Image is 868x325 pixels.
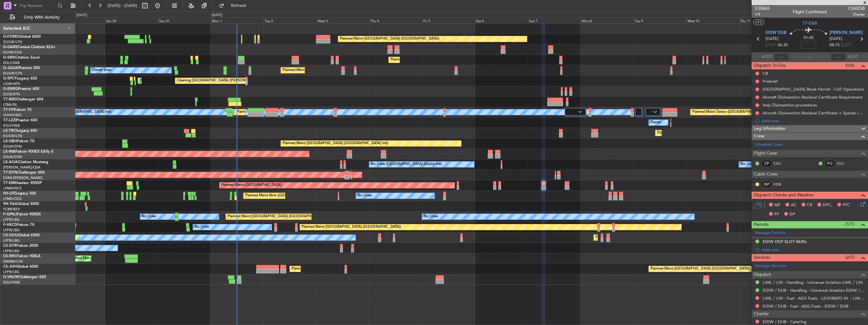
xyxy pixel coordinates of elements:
[3,139,17,143] span: LX-GBH
[3,265,38,269] a: CS-JHHGlobal 6000
[3,275,46,279] a: G-VNORChallenger 650
[739,17,792,23] div: Thu 11
[755,5,770,12] span: 535865
[3,129,17,133] span: LX-TRO
[3,249,20,253] a: LFPB/LBG
[755,230,785,236] a: Manage Permits
[763,319,806,324] a: EIDW / DUB - Catering
[845,254,854,261] span: (2/7)
[766,36,778,42] span: [DATE]
[825,160,835,167] div: FO
[3,207,20,212] a: FCBB/BZV
[245,191,316,201] div: Planned Maint Nice ([GEOGRAPHIC_DATA])
[3,98,43,101] a: T7-BREChallenger 604
[3,155,22,159] a: EDLW/DTM
[580,17,633,23] div: Mon 8
[3,280,20,285] a: EGLF/FAB
[762,54,772,60] span: ATOT
[754,271,771,278] span: Dispatch
[3,175,42,180] a: EVRA/[PERSON_NAME]
[19,1,56,10] input: Trip Number
[390,55,490,65] div: Planned Maint [GEOGRAPHIC_DATA] ([GEOGRAPHIC_DATA])
[3,150,15,154] span: LX-INB
[92,66,111,75] div: Owner Ibiza
[236,107,342,117] div: Planned Maint [GEOGRAPHIC_DATA] ([GEOGRAPHIC_DATA] Intl)
[3,66,18,70] span: G-JAGA
[3,108,32,112] a: T7-FFIFalcon 7X
[754,221,769,228] span: Permits
[754,192,814,199] span: Dispatch Checks and Weather
[3,254,17,258] span: CS-RRC
[763,288,865,293] a: EIDW / DUB - Handling - Universal Aviation EIDW / DUB
[3,254,40,258] a: CS-RRCFalcon 900LX
[774,53,789,61] input: --:--
[3,228,20,233] a: LFPB/LBG
[301,222,401,232] div: Planned Maint [GEOGRAPHIC_DATA] ([GEOGRAPHIC_DATA])
[291,264,391,274] div: Planned Maint [GEOGRAPHIC_DATA] ([GEOGRAPHIC_DATA])
[105,17,158,23] div: Sat 30
[3,213,41,216] a: F-GPNJFalcon 900EX
[3,118,16,122] span: T7-LZZI
[77,13,87,18] div: [DATE]
[3,66,40,70] a: G-JAGAPhenom 300
[282,139,388,148] div: Planned Maint [GEOGRAPHIC_DATA] ([GEOGRAPHIC_DATA] Intl)
[763,280,863,285] a: LIML / LIN - Handling - Universal Aviation LIML / LIN
[793,9,827,15] div: Flight Confirmed
[3,196,22,201] a: LFMD/CEQ
[16,15,67,20] span: Only With Activity
[754,62,786,69] span: Dispatch To-Dos
[3,238,20,243] a: LFPB/LBG
[340,34,439,44] div: Planned Maint [GEOGRAPHIC_DATA] ([GEOGRAPHIC_DATA])
[650,264,750,274] div: Planned Maint [GEOGRAPHIC_DATA] ([GEOGRAPHIC_DATA])
[692,107,766,117] div: Planned Maint Tianjin ([GEOGRAPHIC_DATA])
[755,12,770,17] span: 1/4
[3,87,18,91] span: G-ENRG
[316,17,369,23] div: Wed 3
[778,42,788,48] span: 06:30
[755,263,786,269] a: Manage Services
[3,35,41,39] a: G-FOMOGlobal 6000
[3,192,36,195] a: 9H-LPZLegacy 500
[653,111,657,113] img: arrow-gray.svg
[3,233,40,237] a: CS-DOUGlobal 6500
[3,40,22,44] a: EGGW/LTN
[3,244,38,248] a: CS-DTRFalcon 2000
[807,202,812,208] span: CR
[3,98,16,101] span: T7-BRE
[3,217,20,222] a: LFPB/LBG
[282,66,382,75] div: Planned Maint [GEOGRAPHIC_DATA] ([GEOGRAPHIC_DATA])
[829,42,840,48] span: 08:15
[139,76,212,86] div: Planned Maint Athens ([PERSON_NAME] Intl)
[3,108,14,112] span: T7-FFI
[774,202,780,208] span: MF
[3,81,20,86] a: LGAV/ATH
[3,160,48,164] a: LX-AOACitation Mustang
[763,102,817,108] div: Italy Disinsection procedures
[773,161,788,166] a: CSU
[263,17,316,23] div: Tue 2
[763,110,865,116] div: Aircraft Disinsection Residual Certificate + Special request
[686,17,739,23] div: Wed 10
[763,239,807,244] div: EIDW DEP SLOT 0630z
[774,211,779,218] span: FP
[3,160,18,164] span: LX-AOA
[3,56,15,60] span: G-SIRS
[3,192,16,195] span: 9H-LPZ
[763,296,865,301] a: LIML / LIN - Fuel - AEG Fuels - LEVORATO M. - LIML / LIN
[475,17,528,23] div: Sat 6
[3,118,37,122] a: T7-LZZIPraetor 600
[3,123,20,128] a: EGLF/FAB
[754,133,765,140] span: Crew
[754,125,786,132] span: Leg Information
[3,77,17,80] span: G-SPCY
[221,181,282,190] div: Planned Maint [GEOGRAPHIC_DATA]
[762,247,865,252] div: Add new
[3,129,37,133] a: LX-TROLegacy 650
[763,86,864,92] div: [GEOGRAPHIC_DATA] Block Permit - CAT Operations
[3,50,22,55] a: EGNR/CEG
[3,259,23,264] a: DNMM/LOS
[3,113,22,118] a: VHHH/HKG
[3,275,19,279] span: G-VNOR
[3,213,17,216] span: F-GPNJ
[754,171,778,178] span: Cabin Crew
